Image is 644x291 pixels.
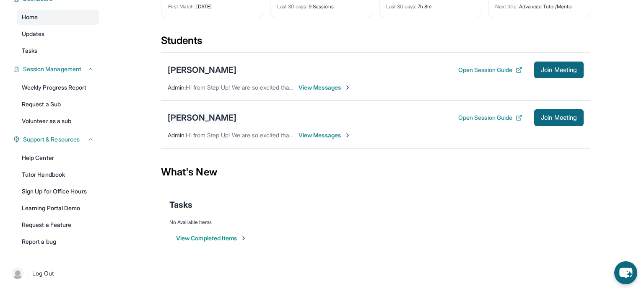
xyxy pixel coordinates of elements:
[17,234,99,249] a: Report a bug
[168,84,186,91] span: Admin :
[17,43,99,58] a: Tasks
[17,150,99,165] a: Help Center
[17,26,99,41] a: Updates
[22,13,38,21] span: Home
[344,132,351,139] img: Chevron-Right
[169,199,192,211] span: Tasks
[32,269,54,278] span: Log Out
[20,65,94,73] button: Session Management
[534,109,584,126] button: Join Meeting
[20,135,94,144] button: Support & Resources
[495,3,518,10] span: Next title :
[386,3,416,10] span: Last 30 days :
[458,113,522,122] button: Open Session Guide
[23,135,80,144] span: Support & Resources
[344,84,351,91] img: Chevron-Right
[534,62,584,78] button: Join Meeting
[161,154,590,191] div: What's New
[168,3,195,10] span: First Match :
[17,167,99,182] a: Tutor Handbook
[168,131,186,139] span: Admin :
[22,30,45,38] span: Updates
[168,64,236,76] div: [PERSON_NAME]
[17,10,99,25] a: Home
[614,261,637,284] button: chat-button
[176,234,247,242] button: View Completed Items
[17,217,99,232] a: Request a Feature
[168,112,236,124] div: [PERSON_NAME]
[541,115,577,120] span: Join Meeting
[458,66,522,74] button: Open Session Guide
[277,3,307,10] span: Last 30 days :
[299,83,351,92] span: View Messages
[12,268,23,279] img: user-img
[22,46,37,55] span: Tasks
[161,34,590,52] div: Students
[169,219,582,226] div: No Available Items
[17,97,99,112] a: Request a Sub
[541,67,577,72] span: Join Meeting
[8,264,99,283] a: |Log Out
[17,80,99,95] a: Weekly Progress Report
[23,65,81,73] span: Session Management
[17,201,99,216] a: Learning Portal Demo
[299,131,351,139] span: View Messages
[27,268,29,278] span: |
[17,113,99,129] a: Volunteer as a sub
[17,184,99,199] a: Sign Up for Office Hours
